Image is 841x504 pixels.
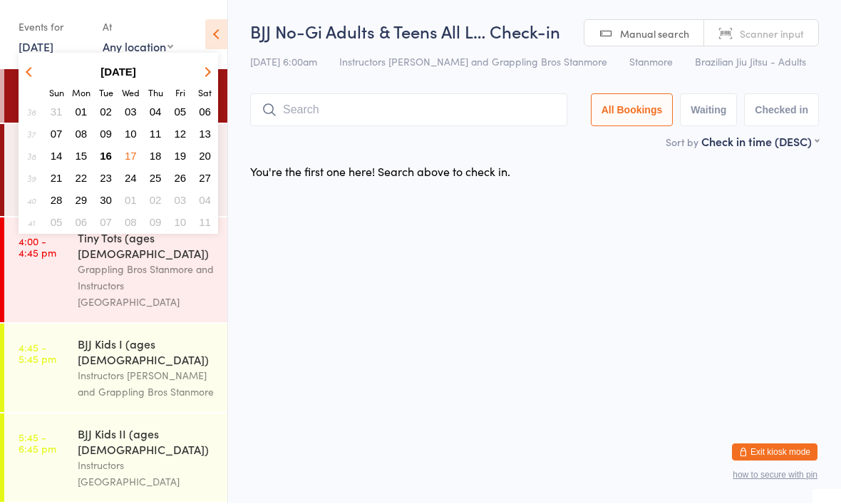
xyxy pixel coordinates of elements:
div: Grappling Bros Stanmore and Instructors [GEOGRAPHIC_DATA] [78,262,215,311]
button: 11 [145,125,167,144]
span: 07 [100,217,112,229]
div: Instructors [PERSON_NAME] and Grappling Bros Stanmore [78,368,215,401]
button: 31 [46,103,68,122]
em: 41 [28,217,35,229]
span: 09 [100,128,112,140]
span: [DATE] 6:00am [250,55,317,69]
span: 09 [150,217,162,229]
div: BJJ Kids I (ages [DEMOGRAPHIC_DATA]) [78,336,215,368]
span: 13 [199,128,211,140]
span: 02 [150,195,162,207]
button: 03 [170,191,192,210]
span: 03 [175,195,187,207]
button: 07 [95,213,117,232]
button: 12 [170,125,192,144]
button: 06 [194,103,216,122]
button: 16 [95,147,117,166]
span: 10 [125,128,137,140]
button: 05 [46,213,68,232]
button: 10 [170,213,192,232]
button: 26 [170,169,192,188]
span: 17 [125,150,137,163]
span: Scanner input [740,27,804,41]
div: Check in time (DESC) [701,134,819,150]
button: 15 [71,147,93,166]
div: Any location [103,39,173,55]
span: 27 [199,173,211,185]
span: 03 [125,106,137,118]
div: You're the first one here! Search above to check in. [250,164,510,180]
small: Thursday [148,87,163,99]
button: Waiting [680,94,737,127]
span: Instructors [PERSON_NAME] and Grappling Bros Stanmore [339,55,607,69]
div: At [103,16,173,39]
button: 02 [95,103,117,122]
span: Stanmore [629,55,673,69]
button: 17 [120,147,142,166]
span: 30 [100,195,112,207]
button: 10 [120,125,142,144]
span: 26 [175,173,187,185]
button: 19 [170,147,192,166]
small: Monday [72,87,91,99]
span: 06 [76,217,88,229]
button: 04 [194,191,216,210]
button: 20 [194,147,216,166]
time: 5:45 - 6:45 pm [19,432,56,455]
a: 5:45 -6:45 pmBJJ Kids II (ages [DEMOGRAPHIC_DATA])Instructors [GEOGRAPHIC_DATA] [4,414,227,503]
span: 11 [199,217,211,229]
button: Exit kiosk mode [732,444,817,461]
span: 08 [125,217,137,229]
span: 21 [51,173,63,185]
button: 18 [145,147,167,166]
button: 01 [71,103,93,122]
em: 36 [27,107,36,118]
button: 13 [194,125,216,144]
div: BJJ Kids II (ages [DEMOGRAPHIC_DATA]) [78,426,215,458]
button: 08 [71,125,93,144]
a: 4:00 -4:45 pmTiny Tots (ages [DEMOGRAPHIC_DATA])Grappling Bros Stanmore and Instructors [GEOGRAPH... [4,218,227,323]
button: 05 [170,103,192,122]
time: 4:45 - 5:45 pm [19,342,56,365]
span: Manual search [620,27,689,41]
button: 21 [46,169,68,188]
span: 07 [51,128,63,140]
span: 20 [199,150,211,163]
button: 27 [194,169,216,188]
em: 38 [27,151,36,163]
span: 01 [125,195,137,207]
div: Events for [19,16,88,39]
button: 23 [95,169,117,188]
span: 18 [150,150,162,163]
span: 15 [76,150,88,163]
button: 02 [145,191,167,210]
em: 40 [27,195,36,207]
button: 09 [95,125,117,144]
a: [DATE] [19,39,53,55]
a: 6:00 -7:00 amBJJ No-Gi Adults & Teens All Levels (ages [DEMOGRAPHIC_DATA]+)Instructors [PERSON_NA... [4,31,227,123]
span: 02 [100,106,112,118]
input: Search [250,94,567,127]
button: 01 [120,191,142,210]
small: Sunday [49,87,64,99]
span: 29 [76,195,88,207]
button: 04 [145,103,167,122]
button: 25 [145,169,167,188]
div: Instructors [GEOGRAPHIC_DATA] [78,458,215,490]
small: Tuesday [99,87,113,99]
em: 37 [27,129,36,140]
span: 11 [150,128,162,140]
time: 4:00 - 4:45 pm [19,236,56,259]
span: 23 [100,173,112,185]
button: 28 [46,191,68,210]
small: Saturday [198,87,212,99]
span: 14 [51,150,63,163]
div: Tiny Tots (ages [DEMOGRAPHIC_DATA]) [78,230,215,262]
button: 08 [120,213,142,232]
button: 11 [194,213,216,232]
span: 05 [175,106,187,118]
a: 12:00 -1:00 pmBJJ No-Gi Adults & Teens All Levels (ages [DEMOGRAPHIC_DATA]+)Instructors [PERSON_N... [4,125,227,217]
button: Checked in [744,94,819,127]
button: 22 [71,169,93,188]
span: 28 [51,195,63,207]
